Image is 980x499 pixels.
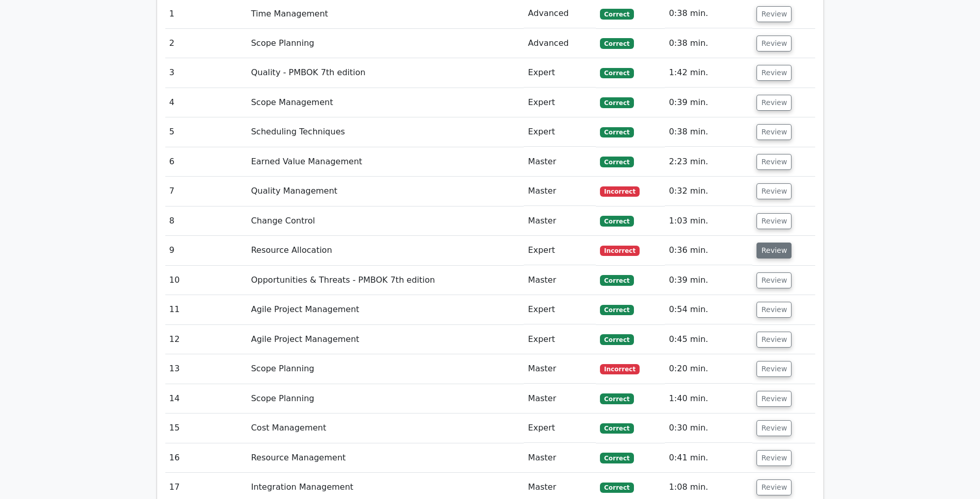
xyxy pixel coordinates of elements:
td: Opportunities & Threats - PMBOK 7th edition [247,266,524,295]
span: Correct [600,9,633,19]
button: Review [757,420,792,436]
td: 9 [165,236,247,265]
td: 14 [165,384,247,414]
td: Scope Planning [247,29,524,58]
button: Review [757,332,792,348]
span: Correct [600,305,633,315]
button: Review [757,124,792,140]
td: Quality Management [247,177,524,206]
button: Review [757,6,792,22]
td: 1:40 min. [665,384,753,414]
td: Quality - PMBOK 7th edition [247,58,524,88]
button: Review [757,213,792,229]
td: Resource Management [247,443,524,473]
span: Correct [600,393,633,404]
td: Scope Planning [247,384,524,414]
button: Review [757,272,792,288]
button: Review [757,391,792,407]
button: Review [757,243,792,259]
span: Correct [600,216,633,226]
td: 0:20 min. [665,354,753,384]
td: 0:30 min. [665,414,753,443]
td: Scope Management [247,88,524,117]
td: 8 [165,207,247,236]
td: Agile Project Management [247,295,524,324]
td: 0:39 min. [665,266,753,295]
td: 0:54 min. [665,295,753,324]
td: Master [524,354,596,384]
span: Incorrect [600,186,640,197]
td: Expert [524,295,596,324]
td: 3 [165,58,247,88]
span: Correct [600,127,633,137]
span: Correct [600,423,633,434]
td: Expert [524,117,596,147]
td: Scope Planning [247,354,524,384]
td: 1:03 min. [665,207,753,236]
td: 0:36 min. [665,236,753,265]
td: Cost Management [247,414,524,443]
td: 1:42 min. [665,58,753,88]
button: Review [757,302,792,318]
td: 0:32 min. [665,177,753,206]
button: Review [757,183,792,199]
td: 2 [165,29,247,58]
td: 0:39 min. [665,88,753,117]
td: Resource Allocation [247,236,524,265]
button: Review [757,479,792,495]
td: Expert [524,58,596,88]
button: Review [757,95,792,111]
span: Correct [600,38,633,48]
span: Correct [600,275,633,285]
td: Master [524,443,596,473]
td: Expert [524,236,596,265]
button: Review [757,450,792,466]
td: Master [524,147,596,177]
td: Master [524,177,596,206]
span: Correct [600,97,633,108]
button: Review [757,154,792,170]
td: 2:23 min. [665,147,753,177]
td: 15 [165,414,247,443]
span: Correct [600,157,633,167]
td: 0:38 min. [665,117,753,147]
td: Master [524,207,596,236]
td: 10 [165,266,247,295]
td: Expert [524,325,596,354]
td: 7 [165,177,247,206]
span: Correct [600,334,633,345]
td: 5 [165,117,247,147]
td: Master [524,384,596,414]
td: 0:38 min. [665,29,753,58]
span: Correct [600,68,633,78]
td: Master [524,266,596,295]
td: 13 [165,354,247,384]
span: Correct [600,453,633,463]
span: Incorrect [600,364,640,374]
td: Agile Project Management [247,325,524,354]
td: 0:41 min. [665,443,753,473]
td: 16 [165,443,247,473]
button: Review [757,36,792,51]
td: 0:45 min. [665,325,753,354]
button: Review [757,361,792,377]
button: Review [757,65,792,81]
td: 6 [165,147,247,177]
td: Change Control [247,207,524,236]
td: Expert [524,414,596,443]
td: 11 [165,295,247,324]
span: Correct [600,483,633,493]
td: Scheduling Techniques [247,117,524,147]
span: Incorrect [600,246,640,256]
td: Advanced [524,29,596,58]
td: Expert [524,88,596,117]
td: Earned Value Management [247,147,524,177]
td: 12 [165,325,247,354]
td: 4 [165,88,247,117]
